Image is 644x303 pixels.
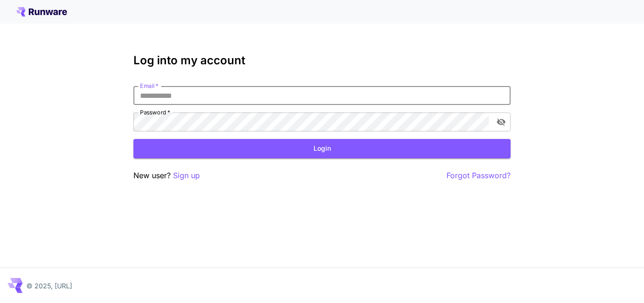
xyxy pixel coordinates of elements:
p: New user? [133,170,200,182]
button: Forgot Password? [446,170,511,182]
p: © 2025, [URL] [26,281,72,291]
button: Login [133,139,511,158]
label: Password [140,108,170,116]
button: toggle password visibility [493,113,510,130]
label: Email [140,82,158,90]
button: Sign up [173,170,200,182]
h3: Log into my account [133,54,511,67]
